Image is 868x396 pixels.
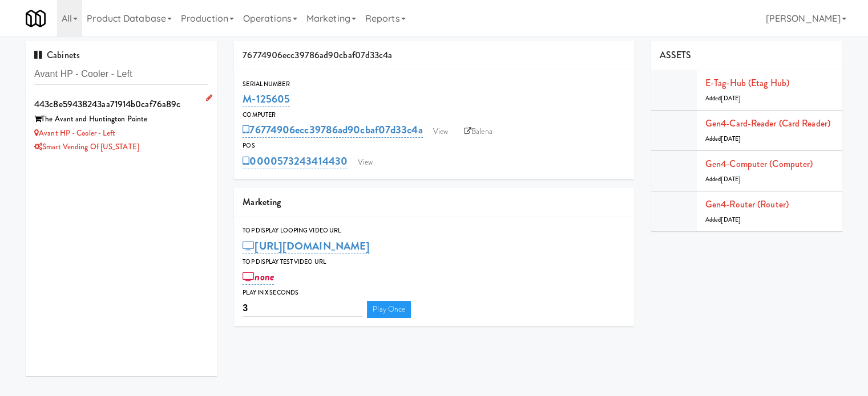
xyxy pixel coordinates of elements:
span: Added [705,94,741,103]
a: View [427,123,454,140]
input: Search cabinets [34,64,208,85]
a: Gen4-computer (Computer) [705,157,813,170]
a: 76774906ecc39786ad90cbaf07d33c4a [243,122,422,138]
div: Serial Number [243,79,625,90]
span: Marketing [243,195,281,209]
a: Gen4-router (Router) [705,198,789,211]
div: Play in X seconds [243,287,625,299]
span: ASSETS [660,48,692,62]
a: M-125605 [243,91,290,107]
a: Balena [458,123,498,140]
span: Added [705,175,741,183]
span: Added [705,215,741,224]
div: 443c8e59438243aa71914b0caf76a89c [34,96,208,113]
a: Play Once [367,301,411,318]
span: [DATE] [721,94,741,103]
div: POS [243,140,625,152]
span: Cabinets [34,48,80,62]
div: Top Display Test Video Url [243,256,625,268]
a: Smart Vending of [US_STATE] [34,141,139,152]
span: [DATE] [721,175,741,183]
a: 0000573243414430 [243,153,348,169]
a: [URL][DOMAIN_NAME] [243,238,370,254]
a: none [243,269,274,285]
li: 443c8e59438243aa71914b0caf76a89cThe Avant and Huntington Pointe Avant HP - Cooler - LeftSmart Ven... [26,91,217,159]
a: Gen4-card-reader (Card Reader) [705,117,830,130]
span: [DATE] [721,134,741,143]
div: Top Display Looping Video Url [243,225,625,236]
div: 76774906ecc39786ad90cbaf07d33c4a [234,41,634,70]
a: E-tag-hub (Etag Hub) [705,76,789,89]
a: Avant HP - Cooler - Left [34,128,116,138]
div: Computer [243,109,625,121]
div: The Avant and Huntington Pointe [34,112,208,126]
span: Added [705,134,741,143]
img: Micromart [26,9,46,28]
a: View [352,154,378,171]
span: [DATE] [721,215,741,224]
